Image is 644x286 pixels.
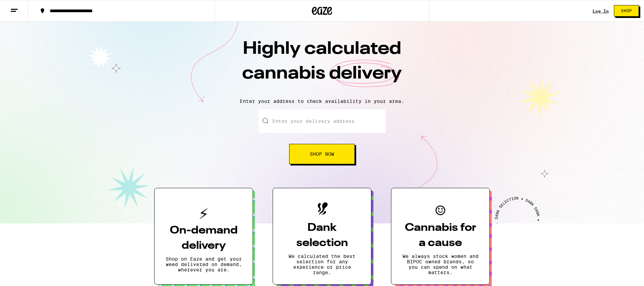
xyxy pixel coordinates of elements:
[154,188,253,285] button: On-demand deliveryShop on Eaze and get your weed delivered on demand, wherever you are.
[165,256,242,272] p: Shop on Eaze and get your weed delivered on demand, wherever you are.
[593,9,609,13] a: Log In
[273,188,371,285] button: Dank selectionWe calculated the best selection for any experience or price range.
[609,5,644,17] a: Shop
[204,37,440,93] h1: Highly calculated cannabis delivery
[165,223,242,254] h3: On-demand delivery
[391,188,490,285] button: Cannabis for a causeWe always stock women and BIPOC owned brands, so you can spend on what matters.
[402,220,479,251] h3: Cannabis for a cause
[259,109,386,133] input: Enter your delivery address
[621,9,632,13] span: Shop
[402,254,479,275] p: We always stock women and BIPOC owned brands, so you can spend on what matters.
[7,98,637,104] p: Enter your address to check availability in your area.
[289,144,355,164] button: Shop Now
[284,220,360,251] h3: Dank selection
[614,5,639,17] button: Shop
[284,254,360,275] p: We calculated the best selection for any experience or price range.
[310,152,334,156] span: Shop Now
